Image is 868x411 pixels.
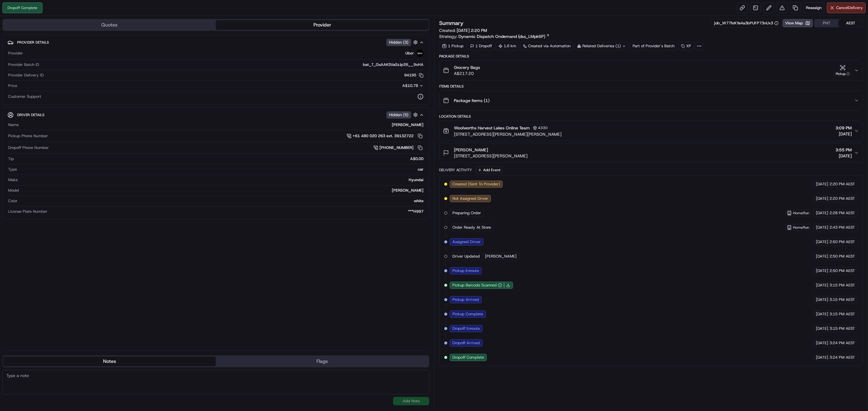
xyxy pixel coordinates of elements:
[816,340,828,346] span: [DATE]
[3,357,216,366] button: Notes
[439,54,863,59] div: Package Details
[816,268,828,273] span: [DATE]
[829,181,855,187] span: 2:20 PM AEST
[347,133,423,139] a: +61 480 020 263 ext. 39132722
[20,177,423,183] div: Hyundai
[485,254,517,259] span: [PERSON_NAME]
[405,51,414,56] span: Uber
[8,209,47,214] span: License Plate Number
[452,254,480,259] span: Driver Updated
[439,33,550,39] div: Strategy:
[439,84,863,89] div: Items Details
[678,42,694,50] div: XP
[452,311,483,317] span: Pickup Complete
[389,40,408,45] span: Hidden ( 3 )
[370,83,423,88] button: A$10.78
[714,20,778,26] div: job_W77feKYa4a3bPUFP73nUx3
[457,28,487,33] span: [DATE] 2:20 PM
[42,33,73,38] a: Powered byPylon
[816,181,828,187] span: [DATE]
[816,225,828,230] span: [DATE]
[60,33,73,38] span: Pylon
[439,114,863,119] div: Location Details
[829,297,855,302] span: 3:15 PM AEST
[8,110,424,120] button: Driver DetailsHidden (5)
[574,42,629,50] div: Related Deliveries (1)
[452,283,497,288] span: Pickup Barcode Scanned
[20,198,423,204] div: white
[21,188,423,193] div: [PERSON_NAME]
[816,297,828,302] span: [DATE]
[793,225,809,230] span: HomeRun
[827,2,866,13] button: CancelDelivery
[829,225,855,230] span: 2:43 PM AEST
[816,210,828,216] span: [DATE]
[834,71,852,76] div: Pickup
[829,326,855,331] span: 3:15 PM AEST
[467,42,495,50] div: 1 Dropoff
[476,166,502,174] button: Add Event
[816,283,828,288] span: [DATE]
[8,62,39,67] span: Provider Batch ID
[835,131,852,137] span: [DATE]
[8,83,17,88] span: Price
[389,112,408,118] span: Hidden ( 5 )
[458,33,545,39] span: Dynamic Dispatch Ondemand (dss_LMpk6P)
[838,19,863,27] button: AEST
[452,181,500,187] span: Created (Sent To Provider)
[363,62,423,67] span: bat_T_GsAAKSVaSzJp26__9xHA
[439,121,863,141] button: Woolworths Harvest Lakes Online Team4330[STREET_ADDRESS][PERSON_NAME][PERSON_NAME]3:09 PM[DATE]
[8,94,41,99] span: Customer Support
[538,125,548,130] span: 4330
[829,239,855,245] span: 2:50 PM AEST
[439,168,472,172] div: Delivery Activity
[454,64,480,70] span: Grocery Bags
[439,61,863,80] button: Grocery BagsA$217.20Pickup
[816,254,828,259] span: [DATE]
[402,83,418,88] span: A$10.78
[216,357,429,366] button: Flags
[3,20,216,30] button: Quotes
[8,177,18,183] span: Make
[829,254,855,259] span: 2:50 PM AEST
[835,147,852,153] span: 3:55 PM
[439,42,466,50] div: 1 Pickup
[454,153,527,159] span: [STREET_ADDRESS][PERSON_NAME]
[439,27,487,33] span: Created:
[452,239,481,245] span: Assigned Driver
[19,167,423,172] div: car
[373,144,423,151] a: [PHONE_NUMBER]
[816,355,828,360] span: [DATE]
[829,340,855,346] span: 3:24 PM AEST
[452,340,480,346] span: Dropoff Arrived
[782,19,813,27] button: View Map
[439,20,464,26] h3: Summary
[454,147,488,153] span: [PERSON_NAME]
[829,268,855,273] span: 2:50 PM AEST
[829,283,855,288] span: 3:15 PM AEST
[836,5,863,11] span: Cancel Delivery
[793,211,809,215] span: HomeRun
[452,326,480,331] span: Dropoff Enroute
[829,210,855,216] span: 2:28 PM AEST
[386,39,419,46] button: Hidden (3)
[829,355,855,360] span: 3:24 PM AEST
[439,91,863,110] button: Package Items (1)
[816,311,828,317] span: [DATE]
[835,153,852,159] span: [DATE]
[8,73,44,78] span: Provider Delivery ID
[8,133,48,139] span: Pickup Phone Number
[8,156,14,162] span: Tip
[803,2,824,13] button: Reassign
[8,37,424,47] button: Provider DetailsHidden (3)
[814,19,838,27] button: PHT
[452,283,502,288] button: Pickup Barcode Scanned
[439,143,863,162] button: [PERSON_NAME][STREET_ADDRESS][PERSON_NAME]3:55 PM[DATE]
[452,210,481,216] span: Preparing Order
[452,225,491,230] span: Order Ready At Store
[17,40,49,45] span: Provider Details
[520,42,573,50] a: Created via Automation
[8,145,49,150] span: Dropoff Phone Number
